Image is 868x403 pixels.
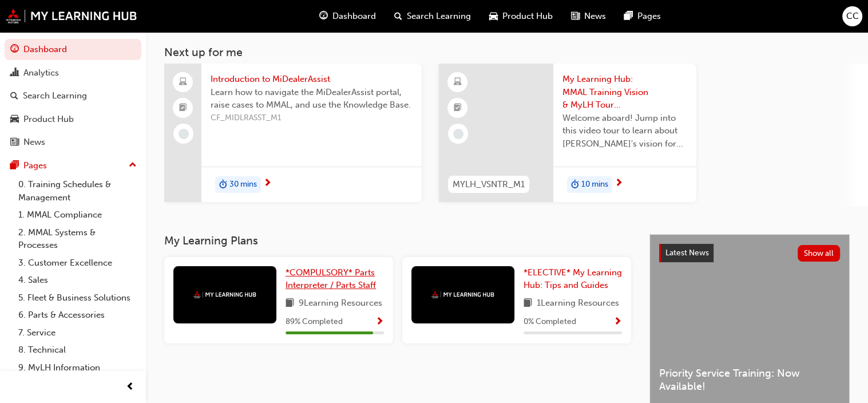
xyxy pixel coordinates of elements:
span: learningRecordVerb_NONE-icon [179,129,189,139]
div: Search Learning [23,89,87,102]
span: 89 % Completed [286,315,343,329]
span: next-icon [615,179,623,189]
button: Pages [5,155,141,176]
a: search-iconSearch Learning [385,5,480,28]
span: My Learning Hub: MMAL Training Vision & MyLH Tour (Elective) [562,73,687,112]
span: 9 Learning Resources [299,297,382,311]
span: news-icon [571,9,580,23]
a: pages-iconPages [615,5,670,28]
span: Product Hub [502,10,553,23]
a: Latest NewsShow all [659,244,840,262]
button: DashboardAnalyticsSearch LearningProduct HubNews [5,37,141,155]
span: car-icon [10,114,19,125]
span: laptop-icon [179,75,187,90]
span: Dashboard [332,10,376,23]
span: prev-icon [126,380,134,394]
span: Pages [637,10,661,23]
span: Priority Service Training: Now Available! [659,367,840,393]
span: guage-icon [319,9,328,23]
a: *ELECTIVE* My Learning Hub: Tips and Guides [524,266,622,292]
span: Learn how to navigate the MiDealerAssist portal, raise cases to MMAL, and use the Knowledge Base. [211,86,413,112]
span: News [584,10,606,23]
img: mmal [193,291,256,298]
a: 5. Fleet & Business Solutions [14,289,141,307]
span: car-icon [489,9,498,23]
span: 30 mins [229,178,257,191]
span: Show Progress [375,317,384,327]
a: guage-iconDashboard [310,5,385,28]
span: *COMPULSORY* Parts Interpreter / Parts Staff [286,267,376,291]
a: 1. MMAL Compliance [14,206,141,224]
h3: My Learning Plans [164,234,631,247]
span: up-icon [129,158,137,173]
span: chart-icon [10,68,19,78]
span: search-icon [10,91,18,101]
span: pages-icon [10,161,19,171]
a: news-iconNews [562,5,615,28]
a: Product Hub [5,109,141,130]
span: pages-icon [624,9,633,23]
span: duration-icon [219,177,227,192]
a: 2. MMAL Systems & Processes [14,224,141,254]
h3: Next up for me [146,46,868,59]
a: Analytics [5,62,141,84]
span: news-icon [10,137,19,148]
span: Welcome aboard! Jump into this video tour to learn about [PERSON_NAME]'s vision for your learning... [562,112,687,151]
a: 7. Service [14,324,141,342]
img: mmal [6,9,137,23]
a: Dashboard [5,39,141,60]
button: Show Progress [613,315,622,329]
a: 8. Technical [14,341,141,359]
span: search-icon [394,9,402,23]
span: book-icon [286,297,294,311]
button: CC [842,6,862,26]
a: 9. MyLH Information [14,359,141,377]
span: Latest News [665,248,709,258]
a: News [5,132,141,153]
a: 3. Customer Excellence [14,254,141,272]
span: CF_MIDLRASST_M1 [211,112,413,125]
span: *ELECTIVE* My Learning Hub: Tips and Guides [524,267,622,291]
button: Show Progress [375,315,384,329]
span: 0 % Completed [524,315,576,329]
span: 1 Learning Resources [537,297,619,311]
span: booktick-icon [454,101,462,116]
div: Product Hub [23,113,74,126]
div: Pages [23,159,47,172]
span: MYLH_VSNTR_M1 [453,178,525,191]
a: *COMPULSORY* Parts Interpreter / Parts Staff [286,266,384,292]
div: Analytics [23,66,59,80]
span: guage-icon [10,45,19,55]
button: Show all [798,245,841,262]
a: 6. Parts & Accessories [14,306,141,324]
img: mmal [431,291,494,298]
span: CC [846,10,859,23]
div: News [23,136,45,149]
span: Search Learning [407,10,471,23]
a: MYLH_VSNTR_M1My Learning Hub: MMAL Training Vision & MyLH Tour (Elective)Welcome aboard! Jump int... [439,64,696,202]
span: learningResourceType_ELEARNING-icon [454,75,462,90]
a: Introduction to MiDealerAssistLearn how to navigate the MiDealerAssist portal, raise cases to MMA... [164,64,422,202]
span: duration-icon [571,177,579,192]
span: 10 mins [581,178,608,191]
a: 0. Training Schedules & Management [14,176,141,206]
a: car-iconProduct Hub [480,5,562,28]
span: learningRecordVerb_NONE-icon [453,129,463,139]
a: 4. Sales [14,271,141,289]
a: Search Learning [5,85,141,106]
span: next-icon [263,179,272,189]
span: booktick-icon [179,101,187,116]
span: book-icon [524,297,532,311]
span: Show Progress [613,317,622,327]
span: Introduction to MiDealerAssist [211,73,413,86]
